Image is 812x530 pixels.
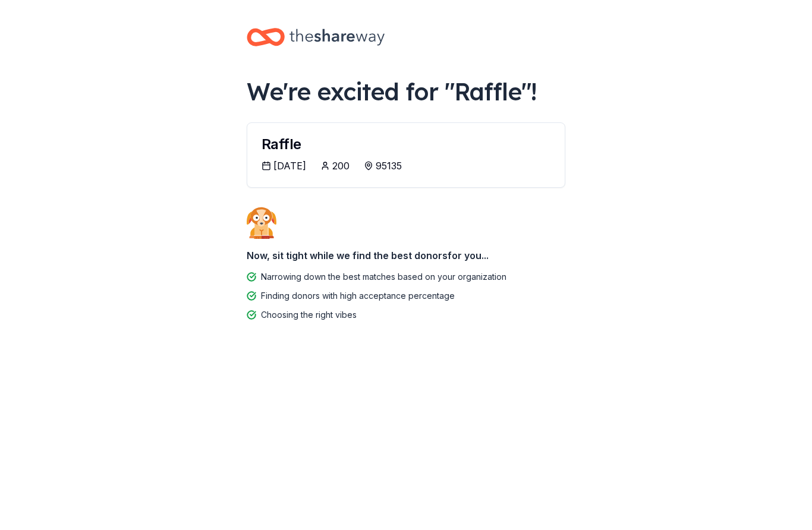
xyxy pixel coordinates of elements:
div: [DATE] [273,159,306,173]
img: Dog waiting patiently [247,207,276,239]
div: Narrowing down the best matches based on your organization [261,270,506,285]
div: Choosing the right vibes [261,308,357,323]
div: Raffle [262,138,550,152]
div: 95135 [376,159,402,173]
div: 200 [332,159,350,173]
div: We're excited for " Raffle "! [247,75,565,109]
div: Finding donors with high acceptance percentage [261,289,455,304]
div: Now, sit tight while we find the best donors for you... [247,244,565,268]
